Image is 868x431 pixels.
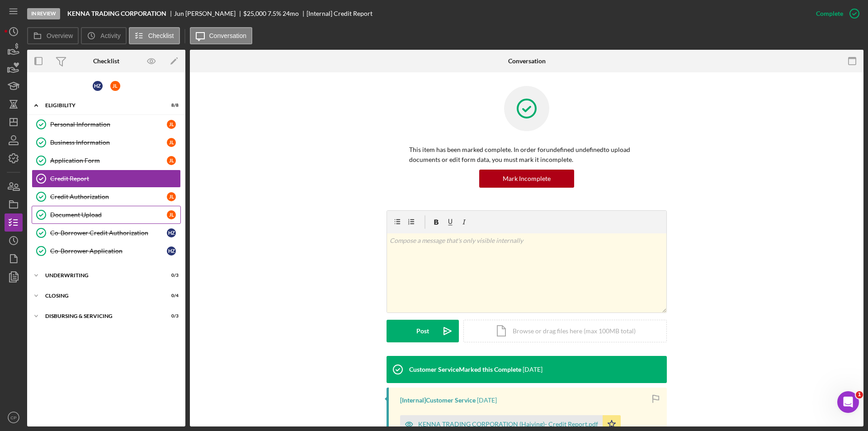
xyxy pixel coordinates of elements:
[32,115,181,133] a: Personal InformationJL
[307,10,373,17] div: [Internal] Credit Report
[856,391,863,398] span: 1
[167,192,176,201] div: J L
[50,121,167,128] div: Personal Information
[816,5,843,23] div: Complete
[523,366,542,373] time: 2025-09-02 23:49
[45,313,156,319] div: Disbursing & Servicing
[162,103,179,108] div: 8 / 8
[209,32,247,39] label: Conversation
[45,273,156,278] div: Underwriting
[32,152,181,170] a: Application FormJL
[50,139,167,146] div: Business Information
[162,313,179,319] div: 0 / 3
[167,120,176,129] div: J L
[167,210,176,219] div: J L
[50,247,167,255] div: Co-Borrower Application
[162,293,179,298] div: 0 / 4
[50,193,167,200] div: Credit Authorization
[129,27,180,44] button: Checklist
[32,206,181,224] a: Document UploadJL
[93,57,119,65] div: Checklist
[400,397,476,404] div: [Internal] Customer Service
[148,32,174,39] label: Checklist
[268,10,281,17] div: 7.5 %
[190,27,253,44] button: Conversation
[45,293,156,298] div: Closing
[479,170,574,188] button: Mark Incomplete
[508,57,546,65] div: Conversation
[167,228,176,237] div: H Z
[32,224,181,242] a: Co-Borrower Credit AuthorizationHZ
[27,8,60,19] div: In Review
[5,408,23,426] button: CP
[32,242,181,260] a: Co-Borrower ApplicationHZ
[50,157,167,164] div: Application Form
[243,9,266,17] span: $25,000
[409,366,521,373] div: Customer Service Marked this Complete
[32,188,181,206] a: Credit AuthorizationJL
[50,211,167,218] div: Document Upload
[162,273,179,278] div: 0 / 3
[100,32,120,39] label: Activity
[837,391,859,413] iframe: Intercom live chat
[167,246,176,256] div: H Z
[503,170,551,188] div: Mark Incomplete
[81,27,126,44] button: Activity
[418,421,598,428] div: KENNA TRADING CORPORATION (Haiying)- Credit Report.pdf
[174,10,243,17] div: Jun [PERSON_NAME]
[167,156,176,165] div: J L
[409,145,644,165] p: This item has been marked complete. In order for undefined undefined to upload documents or edit ...
[807,5,863,23] button: Complete
[283,10,299,17] div: 24 mo
[67,10,166,17] b: KENNA TRADING CORPORATION
[45,103,156,108] div: Eligibility
[110,81,120,91] div: J L
[477,397,497,404] time: 2025-09-02 23:49
[27,27,79,44] button: Overview
[93,81,103,91] div: H Z
[32,170,181,188] a: Credit Report
[387,320,459,342] button: Post
[32,133,181,152] a: Business InformationJL
[47,32,73,39] label: Overview
[416,320,429,342] div: Post
[167,138,176,147] div: J L
[50,229,167,237] div: Co-Borrower Credit Authorization
[10,415,16,420] text: CP
[50,175,180,182] div: Credit Report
